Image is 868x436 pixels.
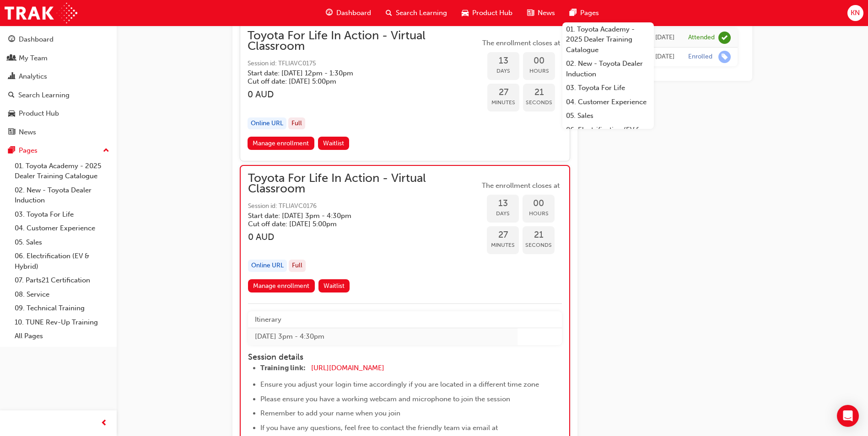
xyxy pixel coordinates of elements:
a: 01. Toyota Academy - 2025 Dealer Training Catalogue [562,22,654,57]
a: 03. Toyota For Life [11,207,113,222]
a: My Team [4,50,113,67]
span: Minutes [487,97,519,108]
span: people-icon [8,54,15,63]
a: 02. New - Toyota Dealer Induction [11,183,113,207]
span: chart-icon [8,73,15,81]
button: Waitlist [318,137,350,150]
h3: 0 AUD [248,89,480,100]
span: 13 [487,198,519,209]
span: learningRecordVerb_ENROLL-icon [718,51,731,63]
span: Pages [580,8,599,18]
span: If you have any questions, feel free to contact the friendly team via email at [260,424,498,432]
a: 03. Toyota For Life [562,81,654,95]
button: Toyota For Life In Action - Virtual ClassroomSession id: TFLIAVC0175Start date: [DATE] 12pm - 1:3... [248,31,562,154]
span: search-icon [386,7,392,19]
span: Remember to add your name when you join [260,409,400,417]
button: KN [847,5,863,21]
a: car-iconProduct Hub [454,4,520,22]
span: news-icon [527,7,534,19]
div: Product Hub [19,108,59,119]
span: 00 [523,198,555,209]
a: Product Hub [4,105,113,122]
button: Pages [4,142,113,159]
span: car-icon [462,7,469,19]
h4: Session details [248,352,545,362]
span: learningRecordVerb_ATTEND-icon [718,32,731,44]
div: Online URL [248,117,286,130]
div: Open Intercom Messenger [837,405,859,427]
a: Manage enrollment [248,279,315,292]
span: Please ensure you have a working webcam and microphone to join the session [260,395,510,403]
span: Seconds [523,97,555,108]
img: Trak [5,3,77,23]
div: Tue Aug 19 2025 15:00:00 GMT+1000 (Australian Eastern Standard Time) [655,32,674,43]
a: 02. New - Toyota Dealer Induction [562,57,654,81]
span: Toyota For Life In Action - Virtual Classroom [248,31,480,51]
a: News [4,124,113,141]
a: 06. Electrification (EV & Hybrid) [562,123,654,147]
span: pages-icon [570,7,577,19]
span: car-icon [8,110,15,118]
a: [URL][DOMAIN_NAME] [311,364,384,372]
a: 06. Electrification (EV & Hybrid) [11,249,113,273]
a: news-iconNews [520,4,562,22]
a: 10. TUNE Rev-Up Training [11,315,113,330]
span: News [538,8,555,18]
span: guage-icon [8,36,15,44]
span: Product Hub [472,8,512,18]
a: 01. Toyota Academy - 2025 Dealer Training Catalogue [11,159,113,183]
span: up-icon [103,145,109,157]
a: 05. Sales [11,235,113,250]
span: Hours [523,66,555,76]
span: Session id: TFLIAVC0176 [248,201,480,212]
span: Search Learning [396,8,447,18]
a: search-iconSearch Learning [378,4,454,22]
div: Search Learning [18,90,70,101]
a: 07. Parts21 Certification [11,273,113,287]
button: Toyota For Life In Action - Virtual ClassroomSession id: TFLIAVC0176Start date: [DATE] 3pm - 4:30... [248,173,562,296]
div: Pages [19,145,38,156]
span: 27 [487,230,519,240]
a: 04. Customer Experience [562,95,654,109]
span: pages-icon [8,147,15,155]
span: Waitlist [323,282,345,290]
span: Ensure you adjust your login time accordingly if you are located in a different time zone [260,380,539,388]
h5: Start date: [DATE] 12pm - 1:30pm [248,69,465,77]
div: News [19,127,36,138]
th: Itinerary [248,311,518,328]
div: Full [288,117,305,130]
span: news-icon [8,128,15,137]
h5: Cut off date: [DATE] 5:00pm [248,77,465,85]
h5: Cut off date: [DATE] 5:00pm [248,220,465,228]
a: 05. Sales [562,109,654,123]
span: 21 [523,87,555,98]
a: Analytics [4,68,113,85]
span: guage-icon [326,7,333,19]
span: The enrollment closes at [480,181,562,191]
a: 04. Customer Experience [11,221,113,235]
a: guage-iconDashboard [318,4,378,22]
span: 21 [523,230,555,240]
button: Waitlist [318,279,350,292]
span: The enrollment closes at [480,38,562,48]
div: My Team [19,53,48,64]
span: 27 [487,87,519,98]
span: Dashboard [336,8,371,18]
span: Training link: [260,364,306,372]
div: Analytics [19,71,47,82]
span: 13 [487,56,519,66]
span: Hours [523,208,555,219]
span: search-icon [8,91,15,100]
div: Full [289,260,306,272]
a: All Pages [11,329,113,343]
span: 00 [523,56,555,66]
span: Minutes [487,240,519,250]
span: Days [487,66,519,76]
div: Enrolled [688,53,712,61]
a: Search Learning [4,87,113,104]
div: Dashboard [19,34,54,45]
td: [DATE] 3pm - 4:30pm [248,328,518,345]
